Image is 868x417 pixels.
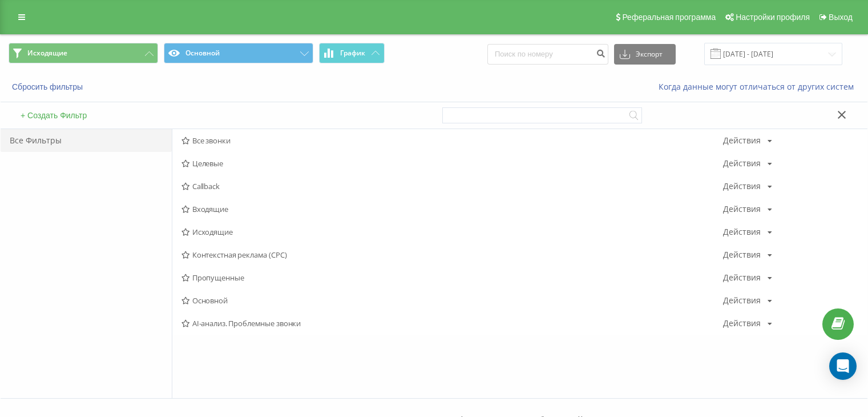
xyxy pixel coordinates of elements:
span: Основной [181,296,723,304]
span: Целевые [181,159,723,167]
span: График [340,49,365,57]
span: Настройки профиля [736,13,810,22]
button: Исходящие [9,43,158,63]
button: Закрыть [834,110,850,122]
span: Выход [829,13,853,22]
button: График [319,43,385,63]
span: Все звонки [181,137,723,145]
div: Действия [723,251,761,259]
div: Действия [723,319,761,327]
span: AI-анализ. Проблемные звонки [181,319,723,327]
div: Действия [723,159,761,167]
div: Действия [723,137,761,145]
span: Исходящие [181,228,723,236]
div: Действия [723,182,761,190]
div: Действия [723,228,761,236]
a: Когда данные могут отличаться от других систем [659,81,859,92]
button: Сбросить фильтры [9,82,88,92]
span: Входящие [181,205,723,213]
span: Пропущенные [181,274,723,282]
span: Callback [181,182,723,190]
span: Контекстная реклама (CPC) [181,251,723,259]
span: Реферальная программа [622,13,716,22]
input: Поиск по номеру [487,44,608,65]
div: Open Intercom Messenger [829,352,857,380]
div: Действия [723,274,761,282]
span: Исходящие [27,49,67,58]
button: + Создать Фильтр [17,110,90,121]
div: Действия [723,205,761,213]
div: Все Фильтры [1,129,172,152]
button: Экспорт [614,44,676,65]
button: Основной [164,43,313,63]
div: Действия [723,296,761,304]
